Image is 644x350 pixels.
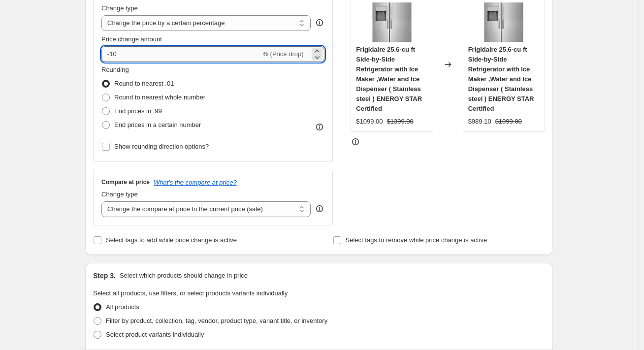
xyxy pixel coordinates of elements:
span: End prices in a certain number [114,121,201,128]
span: Frigidaire 25.6-cu ft Side-by-Side Refrigerator with Ice Maker ,Water and Ice Dispenser ( Stainle... [356,46,422,112]
img: BE1437D5-A3A2-E14C-646C-EF60991F8350_80x.jpg [372,2,412,42]
h3: Compare at price [101,178,150,186]
span: Select all products, use filters, or select products variants individually [93,289,288,297]
p: Select which products should change in price [120,271,248,281]
span: Filter by product, collection, tag, vendor, product type, variant title, or inventory [106,317,327,324]
span: Round to nearest .01 [114,80,174,87]
div: help [315,18,324,28]
span: Select product variants individually [106,331,204,338]
span: Rounding [101,66,129,73]
span: Select tags to add while price change is active [106,236,237,244]
span: Change type [101,4,138,12]
div: $989.10 [468,117,491,127]
span: Frigidaire 25.6-cu ft Side-by-Side Refrigerator with Ice Maker ,Water and Ice Dispenser ( Stainle... [468,46,534,112]
span: Show rounding direction options? [114,143,209,150]
span: Select tags to remove while price change is active [346,236,487,244]
span: Price change amount [101,35,162,43]
input: -15 [101,46,260,62]
span: All products [106,303,139,311]
button: What's the compare at price? [154,179,237,186]
img: BE1437D5-A3A2-E14C-646C-EF60991F8350_80x.jpg [484,2,523,42]
span: Change type [101,191,138,198]
span: End prices in .99 [114,107,162,115]
strike: $1399.00 [387,117,414,127]
strike: $1099.00 [495,117,522,127]
span: Round to nearest whole number [114,94,205,101]
span: % (Price drop) [262,50,303,58]
div: $1099.00 [356,117,383,127]
h2: Step 3. [93,271,116,281]
div: help [315,204,324,214]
